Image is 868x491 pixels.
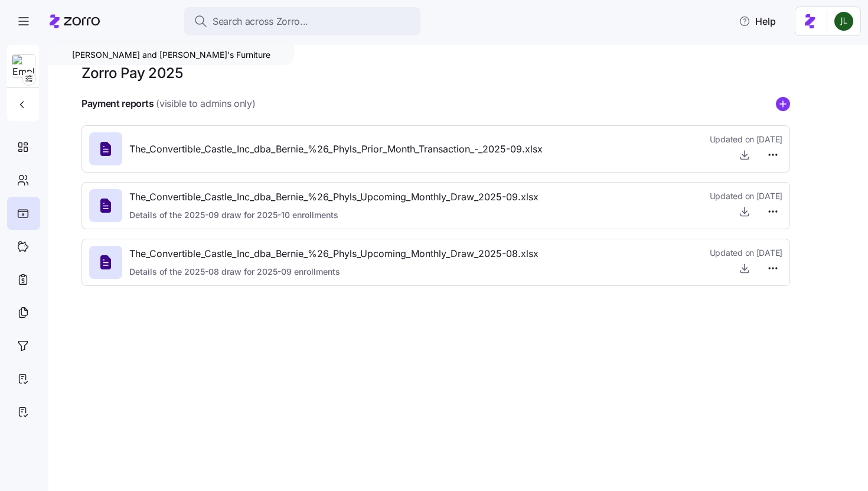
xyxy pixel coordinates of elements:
button: Help [729,9,785,33]
span: The_Convertible_Castle_Inc_dba_Bernie_%26_Phyls_Upcoming_Monthly_Draw_2025-09.xlsx [129,190,539,204]
img: Employer logo [12,55,35,79]
span: The_Convertible_Castle_Inc_dba_Bernie_%26_Phyls_Prior_Month_Transaction_-_2025-09.xlsx [129,142,543,157]
img: d9b9d5af0451fe2f8c405234d2cf2198 [834,12,853,31]
span: Search across Zorro... [213,14,308,29]
span: Details of the 2025-09 draw for 2025-10 enrollments [129,209,539,221]
button: Search across Zorro... [184,7,420,35]
div: [PERSON_NAME] and [PERSON_NAME]'s Furniture [48,45,294,65]
span: Updated on [DATE] [710,247,782,259]
span: Updated on [DATE] [710,190,782,202]
h1: Zorro Pay 2025 [81,64,182,82]
svg: add icon [776,97,790,111]
span: The_Convertible_Castle_Inc_dba_Bernie_%26_Phyls_Upcoming_Monthly_Draw_2025-08.xlsx [129,246,539,261]
span: Details of the 2025-08 draw for 2025-09 enrollments [129,266,539,278]
span: Updated on [DATE] [710,134,782,145]
span: Help [739,14,776,28]
span: (visible to admins only) [156,96,255,111]
h4: Payment reports [81,97,154,110]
